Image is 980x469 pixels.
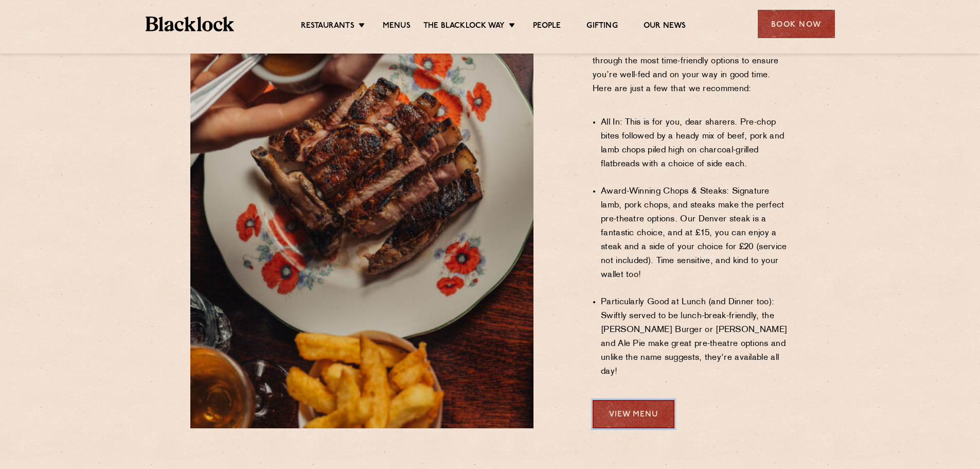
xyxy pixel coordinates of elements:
div: Book Now [758,10,835,38]
li: All In: This is for you, dear sharers. Pre-chop bites followed by a heady mix of beef, pork and l... [601,116,790,171]
p: We know showtimes are strict — so, for those in a hurry, our team will be on hand to talk you thr... [593,27,790,110]
li: Award-Winning Chops & Steaks: Signature lamb, pork chops, and steaks make the perfect pre-theatre... [601,185,790,282]
a: Gifting [586,21,617,32]
a: The Blacklock Way [423,21,505,32]
a: Menus [383,21,411,32]
li: Particularly Good at Lunch (and Dinner too): Swiftly served to be lunch-break-friendly, the [PERS... [601,296,790,379]
a: People [533,21,561,32]
img: BL_Textured_Logo-footer-cropped.svg [146,16,235,31]
a: View Menu [593,400,674,428]
a: Restaurants [301,21,354,32]
a: Our News [644,21,686,32]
